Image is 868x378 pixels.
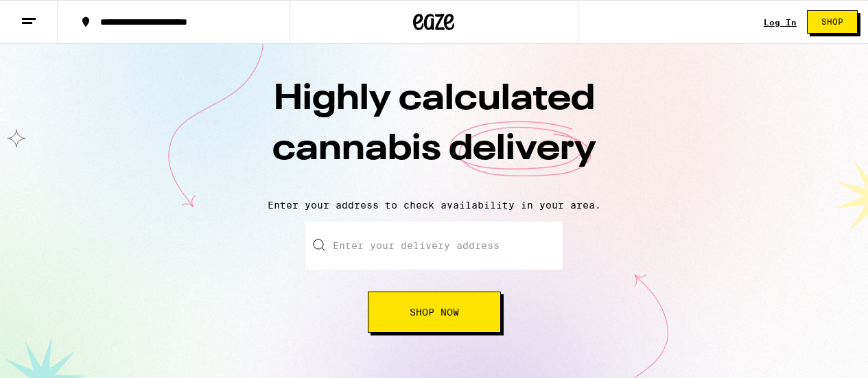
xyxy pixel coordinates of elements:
button: Shop Now [368,292,501,333]
span: Shop [821,18,843,26]
a: Log In [764,18,797,27]
p: Enter your address to check availability in your area. [14,200,854,211]
a: Shop [797,10,868,34]
h1: Highly calculated cannabis delivery [194,75,675,189]
span: Shop Now [410,307,459,317]
input: Enter your delivery address [305,222,563,270]
button: Shop [807,10,858,34]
